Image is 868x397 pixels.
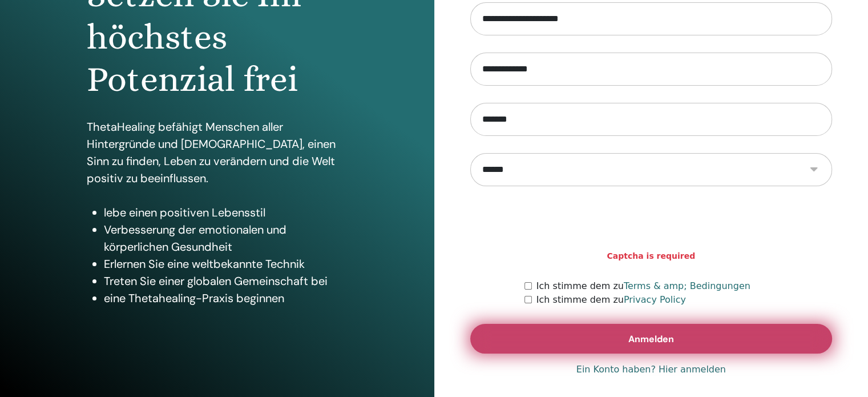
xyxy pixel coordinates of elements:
[87,118,348,187] p: ThetaHealing befähigt Menschen aller Hintergründe und [DEMOGRAPHIC_DATA], einen Sinn zu finden, L...
[104,204,348,221] li: lebe einen positiven Lebensstil
[104,255,348,272] li: Erlernen Sie eine weltbekannte Technik
[607,250,695,262] strong: Captcha is required
[104,290,348,307] li: eine Thetahealing-Praxis beginnen
[470,324,833,354] button: Anmelden
[624,294,686,305] a: Privacy Policy
[628,333,674,345] span: Anmelden
[104,221,348,255] li: Verbesserung der emotionalen und körperlichen Gesundheit
[576,363,726,376] a: Ein Konto haben? Hier anmelden
[564,203,738,248] iframe: reCAPTCHA
[624,280,750,291] a: Terms & amp; Bedingungen
[536,293,686,307] label: Ich stimme dem zu
[104,272,348,290] li: Treten Sie einer globalen Gemeinschaft bei
[536,279,750,293] label: Ich stimme dem zu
